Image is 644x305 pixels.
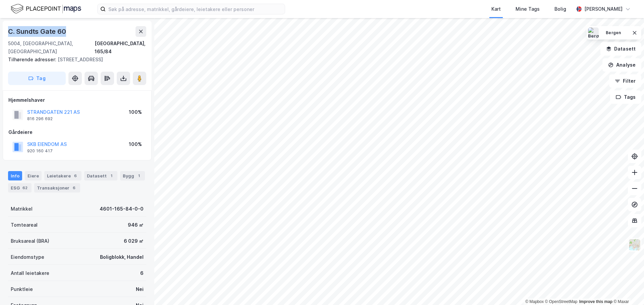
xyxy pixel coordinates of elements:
a: Mapbox [525,299,544,304]
div: Boligblokk, Handel [100,253,144,261]
div: 62 [21,184,29,191]
div: 6 [71,184,77,191]
div: Leietakere [44,171,82,180]
div: C. Sundts Gate 60 [8,26,67,37]
div: 6 [72,172,79,179]
img: logo.f888ab2527a4732fd821a326f86c7f29.svg [11,3,81,15]
div: Tomteareal [11,221,38,229]
button: Tag [8,72,66,85]
img: Bergen [588,27,599,38]
a: OpenStreetMap [545,299,578,304]
div: [GEOGRAPHIC_DATA], 165/84 [95,40,146,56]
div: 920 160 417 [27,148,53,154]
div: [STREET_ADDRESS] [8,56,141,64]
div: Bolig [554,5,566,13]
div: 100% [129,140,142,148]
span: Tilhørende adresser: [8,57,58,62]
div: Matrikkel [11,205,33,213]
button: Bergen [601,27,625,38]
a: Improve this map [579,299,612,304]
iframe: Chat Widget [610,273,644,305]
div: Kontrollprogram for chat [610,273,644,305]
div: Bruksareal (BRA) [11,237,49,245]
div: Hjemmelshaver [8,96,146,104]
div: Datasett [84,171,117,180]
div: Nei [136,285,144,293]
div: Info [8,171,22,180]
div: Mine Tags [516,5,540,13]
div: 6 [140,269,144,277]
div: Kart [491,5,501,13]
button: Filter [609,74,641,88]
div: Gårdeiere [8,128,146,136]
div: ESG [8,183,32,193]
div: Bygg [120,171,145,180]
div: 5004, [GEOGRAPHIC_DATA], [GEOGRAPHIC_DATA] [8,40,95,56]
div: 816 296 692 [27,116,53,122]
input: Søk på adresse, matrikkel, gårdeiere, leietakere eller personer [106,4,285,14]
button: Datasett [600,42,641,56]
div: 946 ㎡ [128,221,144,229]
div: Eiendomstype [11,253,44,261]
div: Antall leietakere [11,269,49,277]
div: 1 [136,172,142,179]
div: Bergen [606,30,621,36]
div: Transaksjoner [34,183,80,193]
div: 1 [108,172,115,179]
div: 100% [129,108,142,116]
div: 4601-165-84-0-0 [100,205,144,213]
div: 6 029 ㎡ [124,237,144,245]
div: [PERSON_NAME] [584,5,623,13]
div: Punktleie [11,285,33,293]
img: Z [628,238,641,251]
button: Analyse [602,58,641,72]
div: Eiere [25,171,42,180]
button: Tags [610,90,641,104]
